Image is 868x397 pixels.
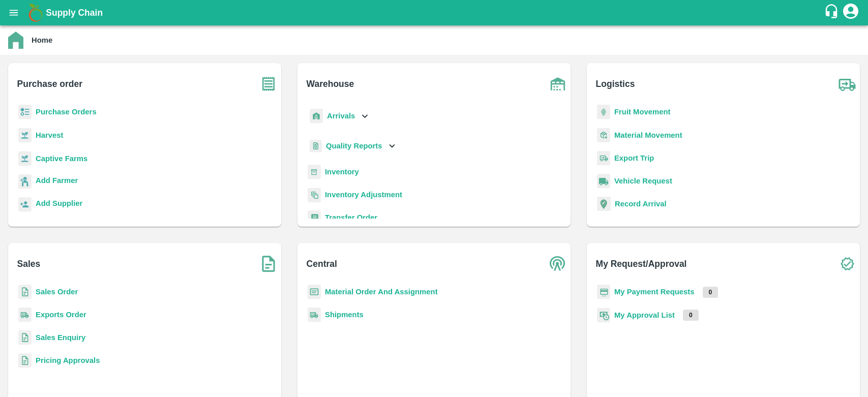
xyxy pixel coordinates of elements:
b: Central [307,257,337,271]
a: Export Trip [614,154,654,162]
img: whArrival [310,109,323,124]
div: account of current user [842,2,860,23]
b: Logistics [596,77,635,91]
a: Harvest [36,131,63,139]
b: Add Supplier [36,199,82,207]
img: farmer [18,174,32,189]
img: reciept [18,105,32,119]
img: harvest [18,128,32,143]
b: Sales [17,257,41,271]
img: soSales [256,251,281,277]
img: approval [597,308,610,323]
img: sales [18,353,32,368]
div: Quality Reports [308,136,398,157]
img: whInventory [308,165,321,179]
a: Record Arrival [615,200,667,208]
p: 0 [703,287,719,298]
p: 0 [683,310,699,321]
img: whTransfer [308,210,321,225]
img: qualityReport [310,140,322,152]
img: material [597,128,610,143]
img: inventory [308,188,321,202]
img: sales [18,285,32,299]
b: Warehouse [307,77,354,91]
img: recordArrival [597,197,611,211]
b: Quality Reports [326,142,382,150]
b: Add Farmer [36,176,78,185]
a: My Payment Requests [614,288,695,296]
img: harvest [18,151,32,166]
img: sales [18,330,32,345]
a: Transfer Order [325,213,377,222]
a: Material Order And Assignment [325,288,438,296]
img: home [8,32,23,49]
div: customer-support [824,4,842,22]
a: Material Movement [614,131,682,139]
img: fruit [597,105,610,119]
img: shipments [18,308,32,322]
img: delivery [597,151,610,166]
a: Captive Farms [36,155,87,163]
button: open drawer [2,1,25,24]
a: Purchase Orders [36,108,97,116]
div: Arrivals [308,105,371,128]
a: Sales Order [36,288,78,296]
a: Vehicle Request [614,177,672,185]
b: Purchase order [17,77,82,91]
a: Pricing Approvals [36,356,100,364]
b: Supply Chain [46,8,103,18]
a: Sales Enquiry [36,333,85,342]
b: My Request/Approval [596,257,687,271]
a: Supply Chain [46,6,824,20]
img: warehouse [545,71,571,97]
a: My Approval List [614,311,675,319]
img: check [834,251,860,277]
a: Fruit Movement [614,108,671,116]
img: purchase [256,71,281,97]
a: Add Farmer [36,175,78,189]
a: Exports Order [36,311,86,319]
img: payment [597,285,610,299]
img: truck [834,71,860,97]
b: Arrivals [327,112,355,120]
b: Home [32,36,52,44]
img: central [545,251,571,277]
img: vehicle [597,174,610,189]
img: logo [25,3,46,23]
a: Add Supplier [36,198,82,211]
a: Inventory [325,168,359,176]
img: supplier [18,197,32,212]
a: Inventory Adjustment [325,191,402,199]
img: shipments [308,308,321,322]
img: centralMaterial [308,285,321,299]
a: Shipments [325,311,364,319]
